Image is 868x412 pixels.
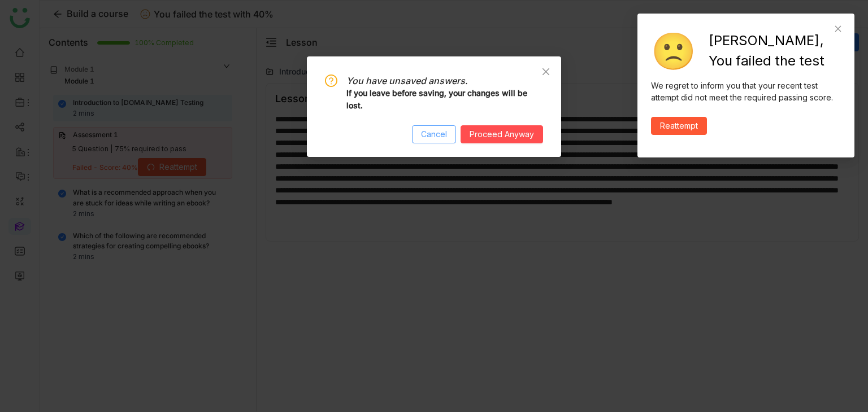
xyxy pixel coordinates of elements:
[412,125,456,143] button: Cancel
[651,23,696,80] div: 🙁
[531,56,561,87] button: Close
[470,128,534,141] span: Proceed Anyway
[709,30,841,71] div: [PERSON_NAME], You failed the test
[346,75,467,86] i: You have unsaved answers.
[660,120,698,132] span: Reattempt
[461,125,543,143] button: Proceed Anyway
[346,88,527,110] b: If you leave before saving, your changes will be lost.
[421,128,447,141] span: Cancel
[651,117,707,135] button: Reattempt
[651,80,841,103] div: We regret to inform you that your recent test attempt did not meet the required passing score.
